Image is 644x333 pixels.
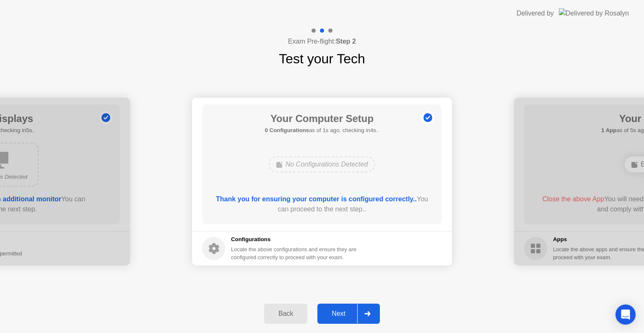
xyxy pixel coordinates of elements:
div: You can proceed to the next step.. [214,194,430,214]
b: 0 Configurations [265,127,309,133]
button: Back [264,304,307,324]
div: Next [320,310,357,317]
button: Next [317,304,380,324]
b: Step 2 [336,38,356,45]
img: Delivered by Rosalyn [559,8,629,18]
h1: Your Computer Setup [265,111,379,126]
h1: Test your Tech [279,49,365,69]
h5: Configurations [231,235,358,244]
div: Back [267,310,305,317]
div: Open Intercom Messenger [615,304,636,325]
h4: Exam Pre-flight: [288,36,356,47]
h5: as of 1s ago, checking in4s.. [265,126,379,135]
div: Delivered by [517,8,554,18]
div: No Configurations Detected [269,156,376,172]
b: Thank you for ensuring your computer is configured correctly.. [216,195,417,203]
div: Locate the above configurations and ensure they are configured correctly to proceed with your exam. [231,245,358,261]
